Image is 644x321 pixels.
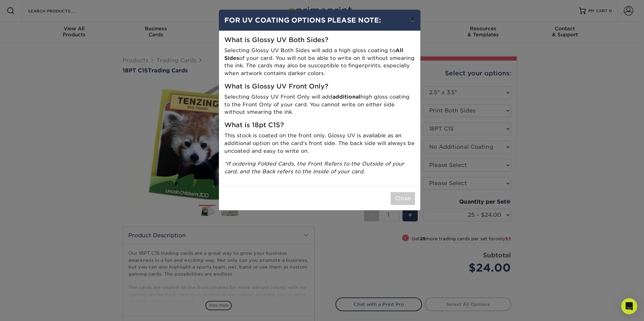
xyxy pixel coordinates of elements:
[224,47,403,61] strong: All Sides
[224,15,415,25] h4: FOR UV COATING OPTIONS PLEASE NOTE:
[391,192,415,205] button: Close
[621,298,637,314] div: Open Intercom Messenger
[224,93,415,116] p: Selecting Glossy UV Front Only will add high gloss coating to the Front Only of your card. You ca...
[405,10,420,29] button: ×
[224,83,415,91] h5: What is Glossy UV Front Only?
[224,47,415,77] p: Selecting Glossy UV Both Sides will add a high gloss coating to of your card. You will not be abl...
[224,160,404,175] i: *If ordering Folded Cards, the Front Refers to the Outside of your card, and the Back refers to t...
[224,121,415,129] h5: What is 18pt C1S?
[332,94,360,100] strong: additional
[224,132,415,155] p: This stock is coated on the front only. Glossy UV is available as an additional option on the car...
[224,36,415,44] h5: What is Glossy UV Both Sides?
